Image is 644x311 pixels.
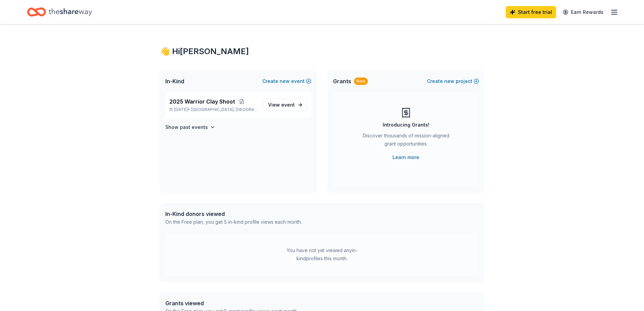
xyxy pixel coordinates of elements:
button: Createnewevent [262,77,311,85]
div: In-Kind donors viewed [165,210,302,218]
a: Learn more [392,153,419,161]
a: View event [264,99,307,111]
span: Grants [333,77,351,85]
div: 👋 Hi [PERSON_NAME] [160,46,484,57]
h4: Show past events [165,123,208,131]
a: Home [27,4,92,20]
span: new [444,77,454,85]
span: 2025 Warrior Clay Shoot [169,97,235,106]
a: Earn Rewards [559,6,607,18]
div: New [354,77,368,85]
span: new [280,77,290,85]
div: Discover thousands of mission-aligned grant opportunities. [360,132,452,151]
span: event [281,102,295,108]
div: On the Free plan, you get 5 in-kind profile views each month. [165,218,302,226]
span: In-Kind [165,77,184,85]
button: Show past events [165,123,215,131]
a: Start free trial [506,6,556,18]
button: Createnewproject [427,77,479,85]
div: Grants viewed [165,299,298,307]
span: View [268,101,295,109]
div: Introducing Grants! [383,121,429,129]
p: [DATE] • [169,107,258,112]
div: You have not yet viewed any in-kind profiles this month. [280,246,364,263]
span: [GEOGRAPHIC_DATA], [GEOGRAPHIC_DATA] [191,107,258,112]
